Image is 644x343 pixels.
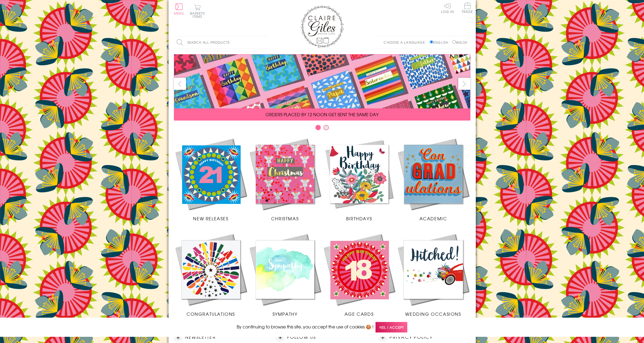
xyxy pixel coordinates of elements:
span: Birthdays [346,215,372,222]
a: Congratulations [174,232,248,317]
img: Claire Giles Greetings Cards [301,5,344,48]
span: Age Cards [345,311,374,317]
a: Sympathy [248,232,322,317]
a: Trade [462,3,473,14]
span: New Releases [193,215,228,222]
button: Menu [174,4,184,15]
a: Log In [441,3,454,13]
h2: Follow Us [276,334,368,342]
a: Age Cards [322,232,396,317]
input: Search all products [174,36,268,49]
a: Academic [396,137,470,222]
span: Trade [462,3,473,13]
span: Academic [419,215,447,222]
button: Basket0 items [190,4,205,18]
input: English [430,40,433,44]
a: Christmas [248,137,322,222]
h2: Newsletter [174,334,266,342]
a: Wedding Occasions [396,232,470,317]
div: Carousel Pagination [174,125,470,133]
button: next [458,78,470,90]
span: Congratulations [187,311,235,317]
span: Wedding Occasions [405,311,461,317]
button: Carousel Page 1 (Current Slide) [315,125,321,130]
button: Carousel Page 2 [323,125,329,130]
span: ORDERS PLACED BY 12 NOON GET SENT THE SAME DAY [266,111,378,118]
label: English [430,40,451,45]
label: Welsh [452,40,468,45]
span: Sympathy [273,311,298,317]
span: Yes, I accept [376,322,407,332]
span: Christmas [271,215,299,222]
p: Choose a language: [384,40,429,45]
span: 0 items [192,11,205,19]
button: prev [174,78,186,90]
input: Welsh [452,40,456,44]
a: New Releases [174,137,248,222]
a: Privacy Policy [390,334,432,341]
input: Search [263,36,268,49]
span: Menu [174,11,184,16]
a: Birthdays [322,137,396,222]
